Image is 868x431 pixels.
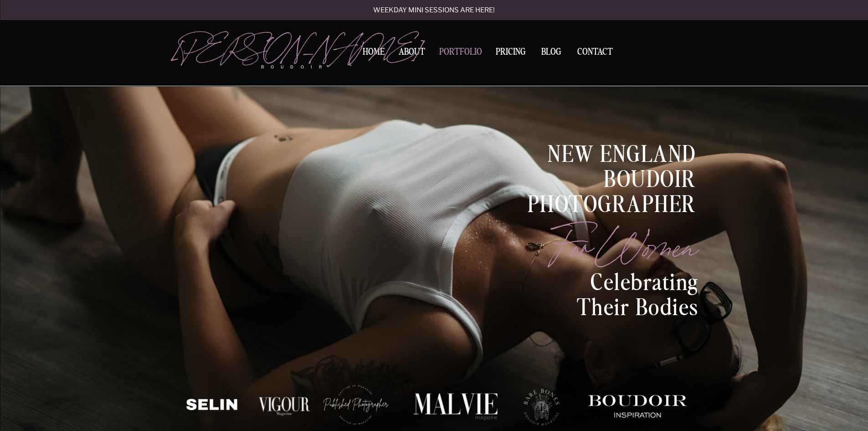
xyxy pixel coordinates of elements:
[545,271,699,324] p: celebrating their bodies
[493,47,529,60] a: Pricing
[261,64,337,70] p: boudoir
[498,215,696,268] p: for women
[574,47,616,57] a: Contact
[436,47,485,60] a: Portfolio
[349,7,519,15] a: Weekday mini sessions are here!
[537,47,565,56] a: BLOG
[481,143,696,193] h1: New England BOUDOIR Photographer
[173,32,337,60] a: [PERSON_NAME]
